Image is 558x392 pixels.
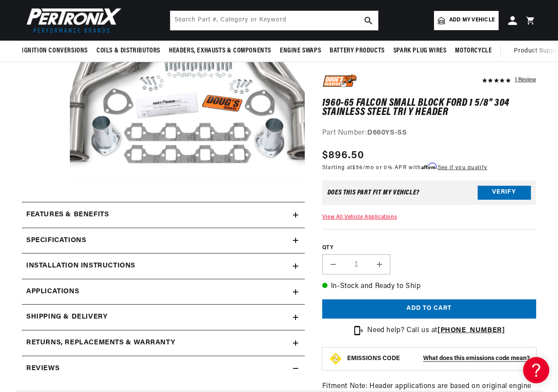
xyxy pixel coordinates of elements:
a: See if you qualify - Learn more about Affirm Financing (opens in modal) [438,165,487,170]
p: In-Stock and Ready to Ship [322,281,536,292]
h2: Specifications [26,235,86,246]
div: 1 Review [515,74,536,85]
span: Engine Swaps [280,46,321,56]
summary: Ignition Conversions [22,41,92,61]
summary: Shipping & Delivery [22,305,305,330]
span: Add my vehicle [449,16,495,24]
summary: Features & Benefits [22,202,305,228]
a: Add my vehicle [434,11,499,30]
summary: Installation instructions [22,253,305,279]
div: Does This part fit My vehicle? [327,189,420,196]
media-gallery: Gallery Viewer [22,0,305,184]
span: Spark Plug Wires [393,46,447,56]
strong: What does this emissions code mean? [423,355,530,362]
span: Affirm [421,163,437,170]
span: Applications [26,286,79,298]
h2: Shipping & Delivery [26,312,107,323]
summary: Spark Plug Wires [389,41,451,61]
span: $896.50 [322,148,364,163]
button: Add to cart [322,299,536,319]
span: Ignition Conversions [22,46,88,56]
span: Headers, Exhausts & Components [169,46,271,56]
summary: Coils & Distributors [92,41,165,61]
summary: Specifications [22,228,305,253]
img: Pertronix [22,5,122,35]
h2: Installation instructions [26,260,135,272]
a: Applications [22,279,305,305]
summary: Engine Swaps [276,41,325,61]
h2: Returns, Replacements & Warranty [26,337,175,349]
span: $56 [352,165,363,170]
summary: Battery Products [325,41,389,61]
div: Part Number: [322,128,536,139]
img: Emissions code [329,352,343,366]
a: View All Vehicle Applications [322,215,397,220]
span: Coils & Distributors [96,46,160,56]
p: Need help? Call us at [367,325,505,336]
span: Battery Products [330,46,385,56]
summary: Returns, Replacements & Warranty [22,330,305,356]
summary: Reviews [22,356,305,382]
label: QTY [322,244,536,252]
p: Starting at /mo or 0% APR with . [322,163,487,172]
strong: EMISSIONS CODE [347,355,400,362]
summary: Headers, Exhausts & Components [165,41,276,61]
span: Motorcycle [455,46,492,56]
h1: 1960-65 Falcon Small Block Ford 1 5/8" 304 Stainless Steel Tri Y Header [322,99,536,117]
strong: D660YS-SS [367,129,406,136]
button: search button [359,11,378,30]
button: EMISSIONS CODEWhat does this emissions code mean? [347,355,530,363]
h2: Reviews [26,363,59,375]
summary: Motorcycle [451,41,496,61]
input: Search Part #, Category or Keyword [170,11,378,30]
a: [PHONE_NUMBER] [437,327,505,334]
h2: Features & Benefits [26,209,109,221]
button: Verify [478,186,531,200]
